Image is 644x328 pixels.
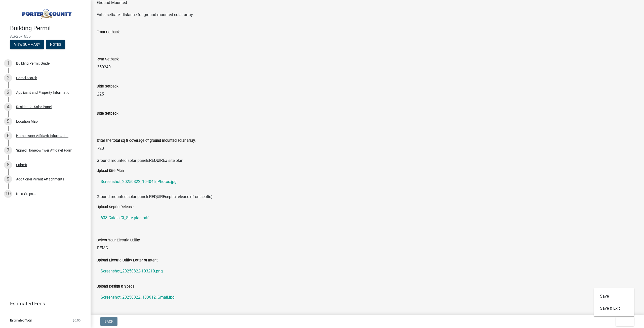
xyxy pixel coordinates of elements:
[97,112,118,115] label: Side Setback
[4,103,12,111] div: 4
[4,117,12,125] div: 5
[594,302,634,314] button: Save & Exit
[620,319,627,323] span: Exit
[97,194,638,200] p: Ground mounted solar panels septic release (if on septic)
[594,288,634,316] div: Exit
[97,169,124,173] label: Upload Site Plan
[97,239,140,242] label: Select Your Electric Utility
[97,285,134,288] label: Upload Design & Specs
[4,74,12,82] div: 2
[97,58,118,61] label: Rear Setback
[4,88,12,97] div: 3
[16,149,72,152] div: Signed Homeownwer Affidavit Form
[97,139,196,143] label: Enter the total sq ft coverage of ground mounted solar array.
[16,163,27,167] div: Submit
[10,5,83,19] img: Porter County, Indiana
[16,120,38,123] div: Location Map
[100,317,117,326] button: Back
[46,40,65,49] button: Notes
[97,205,134,209] label: Upload Septic Release
[104,319,113,323] span: Back
[4,299,83,309] a: Estimated Fees
[616,317,634,326] button: Exit
[4,146,12,154] div: 7
[10,40,44,49] button: View Summary
[97,259,158,262] label: Upload Electric Utility Letter of Intent
[594,290,634,302] button: Save
[10,319,32,322] span: Estimated Total
[10,43,44,47] wm-modal-confirm: Summary
[4,190,12,198] div: 10
[4,59,12,67] div: 1
[10,34,80,39] span: AS-25-1636
[16,76,37,80] div: Parcel search
[73,319,80,322] span: $0.00
[4,161,12,169] div: 8
[16,91,71,94] div: Applicant and Property Information
[97,212,638,224] a: 638 Calais Ct_Site plan.pdf
[97,30,119,34] label: Front Setback
[97,176,638,188] a: Screenshot_20250822_104045_Photos.jpg
[4,175,12,183] div: 9
[16,177,64,181] div: Additional Permit Attachments
[97,12,638,18] p: Enter setback distance for ground mounted solar array.
[16,62,50,65] div: Building Permit Guide
[10,25,87,32] h4: Building Permit
[97,291,638,303] a: Screenshot_20250822_103612_Gmail.jpg
[16,105,52,109] div: Residential Solar Panel
[46,43,65,47] wm-modal-confirm: Notes
[97,158,638,164] p: Ground mounted solar panels a site plan.
[97,265,638,277] a: Screenshot_20250822-103210.png
[4,132,12,140] div: 6
[149,194,165,199] strong: REQUIRE
[16,134,68,137] div: Homeowner Affidavit Information
[149,158,165,163] strong: REQUIRE
[97,85,118,88] label: Side Setback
